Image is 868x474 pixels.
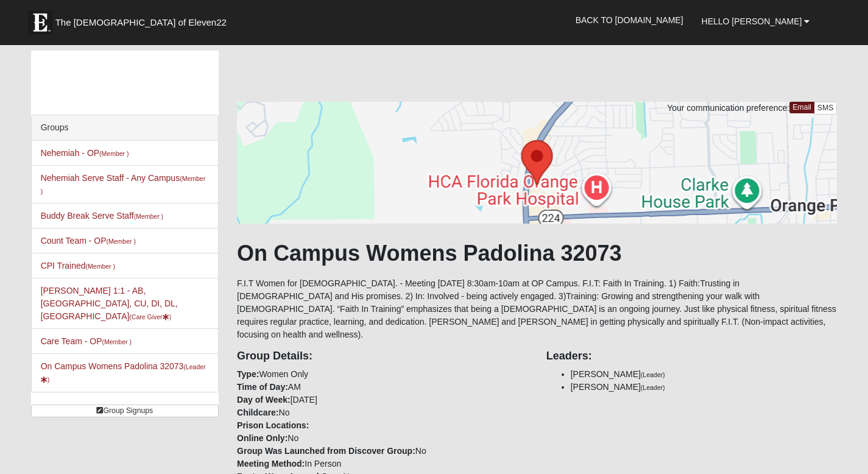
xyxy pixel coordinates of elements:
small: (Leader ) [41,363,206,383]
strong: Online Only: [237,433,288,443]
strong: Childcare: [237,408,278,417]
h1: On Campus Womens Padolina 32073 [237,240,837,266]
li: [PERSON_NAME] [571,381,838,394]
small: (Leader) [641,384,665,391]
a: The [DEMOGRAPHIC_DATA] of Eleven22 [22,4,266,35]
a: Nehemiah Serve Staff - Any Campus(Member ) [41,173,206,196]
span: Your communication preference: [667,103,789,113]
small: (Care Giver ) [129,313,171,320]
small: (Member ) [107,238,136,245]
a: Email [789,102,814,113]
a: Back to [DOMAIN_NAME] [566,5,693,35]
small: (Leader) [641,371,665,378]
strong: Group Was Launched from Discover Group: [237,446,415,456]
a: CPI Trained(Member ) [41,261,115,271]
a: Buddy Break Serve Staff(Member ) [41,211,163,221]
a: On Campus Womens Padolina 32073(Leader) [41,361,206,384]
small: (Member ) [134,213,163,220]
div: Groups [32,115,218,141]
a: Care Team - OP(Member ) [41,336,132,346]
img: Eleven22 logo [28,10,52,35]
span: Hello [PERSON_NAME] [702,16,802,26]
a: [PERSON_NAME] 1:1 - AB, [GEOGRAPHIC_DATA], CU, DI, DL, [GEOGRAPHIC_DATA](Care Giver) [41,286,178,321]
a: Group Signups [31,405,219,417]
strong: Time of Day: [237,382,288,392]
a: Nehemiah - OP(Member ) [41,148,129,158]
h4: Group Details: [237,350,528,363]
li: [PERSON_NAME] [571,368,838,381]
strong: Type: [237,369,259,379]
a: SMS [814,102,838,115]
span: The [DEMOGRAPHIC_DATA] of Eleven22 [55,16,227,29]
small: (Member ) [86,263,115,270]
strong: Day of Week: [237,395,291,405]
a: Hello [PERSON_NAME] [693,6,819,37]
h4: Leaders: [546,350,838,363]
a: Count Team - OP(Member ) [41,236,136,246]
strong: Prison Locations: [237,420,309,430]
small: (Member ) [99,150,129,157]
small: (Member ) [102,338,132,345]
